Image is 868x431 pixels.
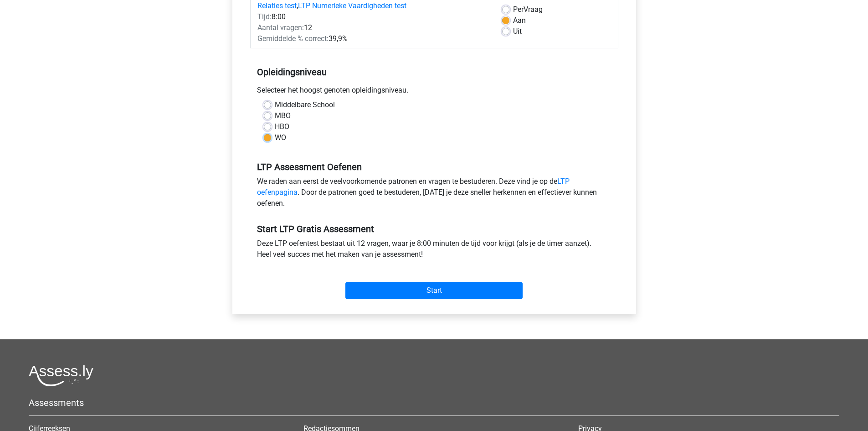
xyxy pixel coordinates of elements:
[257,63,611,81] h5: Opleidingsniveau
[250,176,618,213] div: We raden aan eerst de veelvoorkomende patronen en vragen te bestuderen. Deze vind je op de . Door...
[345,282,523,299] input: Start
[513,15,526,26] label: Aan
[513,26,522,37] label: Uit
[257,23,304,32] span: Aantal vragen:
[29,397,839,408] h5: Assessments
[513,4,543,15] label: Vraag
[251,22,495,33] div: 12
[257,34,329,43] span: Gemiddelde % correct:
[257,161,611,172] h5: LTP Assessment Oefenen
[275,132,286,143] label: WO
[275,110,291,121] label: MBO
[29,365,93,386] img: Assessly logo
[513,5,524,14] span: Per
[257,12,272,21] span: Tijd:
[298,1,406,10] a: LTP Numerieke Vaardigheden test
[251,11,495,22] div: 8:00
[250,238,618,264] div: Deze LTP oefentest bestaat uit 12 vragen, waar je 8:00 minuten de tijd voor krijgt (als je de tim...
[251,33,495,44] div: 39,9%
[250,85,618,99] div: Selecteer het hoogst genoten opleidingsniveau.
[275,121,289,132] label: HBO
[257,223,611,234] h5: Start LTP Gratis Assessment
[275,99,335,110] label: Middelbare School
